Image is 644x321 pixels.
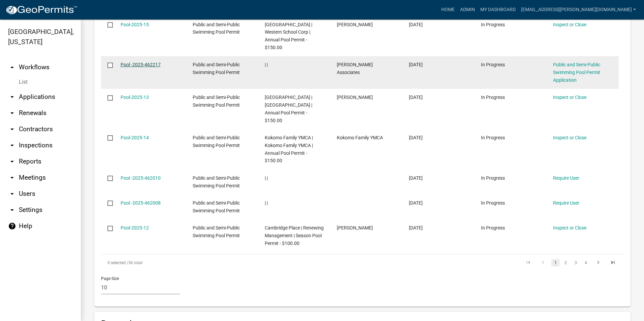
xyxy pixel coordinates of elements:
span: | | [265,175,268,181]
span: 08/11/2025 [409,225,423,230]
a: go to next page [592,259,605,266]
i: arrow_drop_down [8,141,16,149]
span: Public and Semi-Public Swimming Pool Permit [193,95,240,108]
a: Require User [553,175,579,181]
a: Public and Semi-Public Swimming Pool Permit Application [553,62,600,83]
i: arrow_drop_down [8,93,16,101]
i: arrow_drop_down [8,109,16,117]
span: Jennifer Keller [337,95,373,100]
span: 08/11/2025 [409,95,423,100]
span: Public and Semi-Public Swimming Pool Permit [193,175,240,188]
span: stallard Associates [337,62,373,75]
span: Cambridge Place | Renewing Management | Season Pool Permit - $100.00 [265,225,324,246]
i: arrow_drop_down [8,174,16,182]
span: 08/11/2025 [409,200,423,206]
i: arrow_drop_down [8,206,16,214]
span: Public and Semi-Public Swimming Pool Permit [193,62,240,75]
a: Pool -2025-462217 [121,62,161,67]
a: Inspect or Close [553,135,586,140]
span: Public and Semi-Public Swimming Pool Permit [193,22,240,35]
li: page 3 [571,257,581,269]
a: Pool-2025-13 [121,95,149,100]
span: | | [265,62,268,67]
a: Pool -2025-462008 [121,200,161,206]
i: arrow_drop_down [8,157,16,166]
span: Kokomo Family YMCA | Kokomo Family YMCA | Annual Pool Permit - $150.00 [265,135,313,163]
a: Inspect or Close [553,225,586,230]
span: 08/11/2025 [409,175,423,181]
a: 4 [582,259,590,266]
li: page 1 [550,257,560,269]
a: Pool-2025-12 [121,225,149,230]
span: In Progress [481,22,505,27]
span: Western High School | Western School Corp | Annual Pool Permit - $150.00 [265,22,312,50]
span: In Progress [481,135,505,140]
a: 3 [572,259,580,266]
span: In Progress [481,200,505,206]
li: page 2 [560,257,571,269]
span: Public and Semi-Public Swimming Pool Permit [193,225,240,238]
span: Tara Marschand [337,225,373,230]
span: 08/11/2025 [409,22,423,27]
span: Kokomo Family YMCA [337,135,383,140]
a: Inspect or Close [553,95,586,100]
span: In Progress [481,175,505,181]
a: go to last page [607,259,619,266]
span: 0 selected / [107,260,128,265]
i: arrow_drop_down [8,125,16,133]
a: Inspect or Close [553,22,586,27]
span: In Progress [481,225,505,230]
a: Home [439,3,457,16]
a: Require User [553,200,579,206]
a: 2 [561,259,570,266]
i: help [8,222,16,230]
a: My Dashboard [478,3,518,16]
span: Kokomo High School | Kokomo High School | Annual Pool Permit - $150.00 [265,95,312,123]
span: In Progress [481,62,505,67]
a: Admin [457,3,478,16]
a: go to previous page [537,259,549,266]
span: Public and Semi-Public Swimming Pool Permit [193,135,240,148]
i: arrow_drop_up [8,63,16,71]
span: 08/11/2025 [409,62,423,67]
a: [EMAIL_ADDRESS][PERSON_NAME][DOMAIN_NAME] [518,3,639,16]
i: arrow_drop_down [8,190,16,198]
a: Pool -2025-462010 [121,175,161,181]
span: In Progress [481,95,505,100]
a: 1 [551,259,559,266]
span: Public and Semi-Public Swimming Pool Permit [193,200,240,213]
a: go to first page [522,259,535,266]
span: 08/11/2025 [409,135,423,140]
li: page 4 [581,257,591,269]
a: Pool-2025-14 [121,135,149,140]
div: 36 total [101,254,308,271]
a: Pool-2025-15 [121,22,149,27]
span: | | [265,200,268,206]
span: Barrett Bates [337,22,373,27]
